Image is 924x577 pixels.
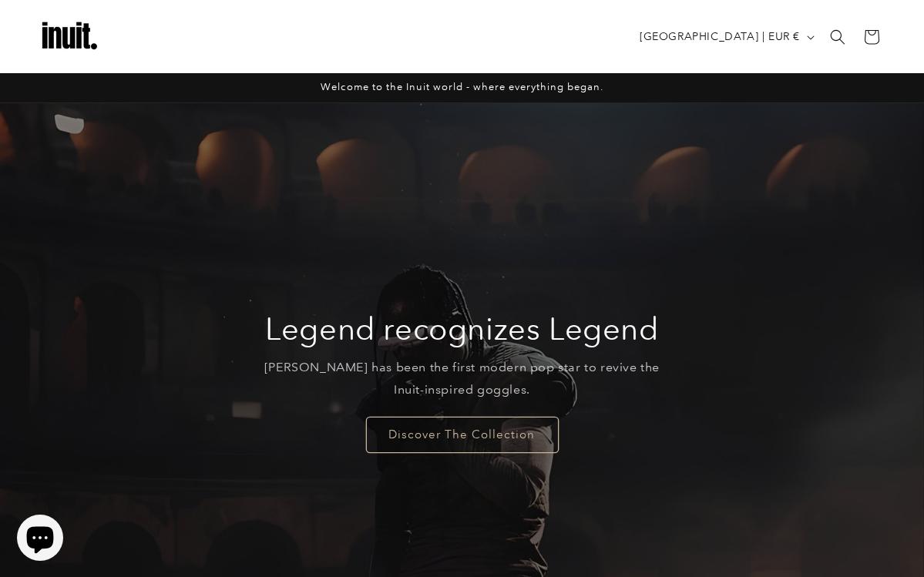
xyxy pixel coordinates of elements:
p: [PERSON_NAME] has been the first modern pop star to revive the Inuit-inspired goggles. [252,357,672,401]
button: [GEOGRAPHIC_DATA] | EUR € [630,22,821,52]
inbox-online-store-chat: Shopify online store chat [12,515,68,565]
span: [GEOGRAPHIC_DATA] | EUR € [640,29,800,45]
div: Announcement [39,73,885,102]
img: Inuit Logo [39,6,100,68]
summary: Search [821,20,855,54]
h2: Legend recognizes Legend [265,309,658,349]
a: Discover The Collection [366,416,559,452]
span: Welcome to the Inuit world - where everything began. [321,81,603,92]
